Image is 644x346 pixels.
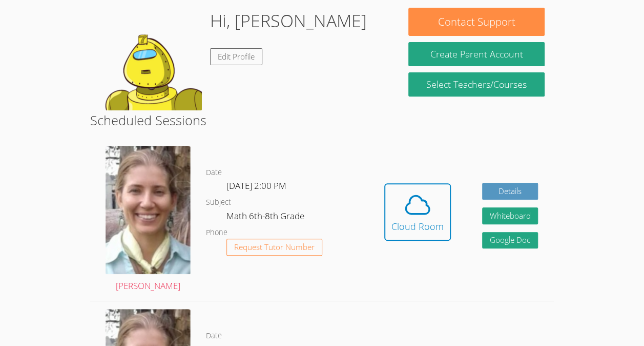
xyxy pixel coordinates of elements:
[210,8,367,34] h1: Hi, [PERSON_NAME]
[90,110,554,130] h2: Scheduled Sessions
[106,146,191,274] img: Screenshot%202024-09-06%20202226%20-%20Cropped.png
[99,8,202,110] img: default.png
[408,8,544,36] button: Contact Support
[408,72,544,97] a: Select Teachers/Courses
[206,166,222,179] dt: Date
[206,226,227,239] dt: Phone
[226,239,322,256] button: Request Tutor Number
[482,207,538,224] button: Whiteboard
[234,243,315,251] span: Request Tutor Number
[482,183,538,200] a: Details
[408,42,544,66] button: Create Parent Account
[106,146,191,293] a: [PERSON_NAME]
[206,330,222,342] dt: Date
[226,180,286,191] span: [DATE] 2:00 PM
[384,183,451,241] button: Cloud Room
[482,232,538,249] a: Google Doc
[210,48,262,65] a: Edit Profile
[226,209,306,226] dd: Math 6th-8th Grade
[391,219,444,234] div: Cloud Room
[206,196,231,209] dt: Subject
